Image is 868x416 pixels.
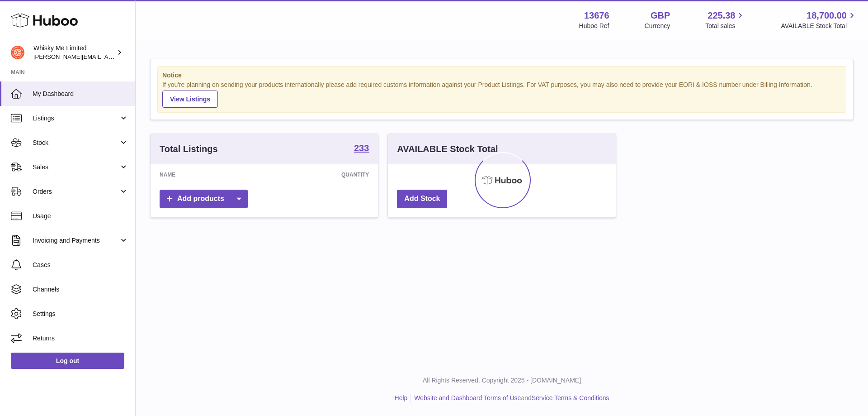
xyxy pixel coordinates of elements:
span: Settings [33,310,128,318]
span: [PERSON_NAME][EMAIL_ADDRESS][DOMAIN_NAME] [33,53,181,60]
a: 233 [354,143,369,154]
span: Channels [33,285,128,294]
a: View Listings [162,91,218,108]
li: and [411,394,609,402]
div: Whisky Me Limited [33,44,115,61]
span: My Dashboard [33,90,128,98]
span: Listings [33,114,119,123]
a: Add Stock [397,190,447,208]
a: Help [395,394,408,402]
strong: GBP [651,10,670,22]
span: Usage [33,212,128,220]
a: Website and Dashboard Terms of Use [414,394,521,402]
span: AVAILABLE Stock Total [781,22,857,30]
strong: 13676 [584,10,609,22]
span: 225.38 [708,10,735,22]
div: Currency [645,22,670,30]
span: Sales [33,163,119,172]
a: Service Terms & Conditions [532,394,609,402]
a: 18,700.00 AVAILABLE Stock Total [781,10,857,30]
strong: Notice [162,71,841,80]
p: All Rights Reserved. Copyright 2025 - [DOMAIN_NAME] [143,376,861,385]
th: Quantity [248,164,378,185]
span: Total sales [705,22,745,30]
a: 225.38 Total sales [705,10,745,30]
a: Add products [160,190,248,208]
span: Returns [33,334,128,343]
h3: Total Listings [160,143,218,155]
span: Cases [33,261,128,269]
span: Invoicing and Payments [33,236,119,245]
img: frances@whiskyshop.com [11,46,24,59]
a: Log out [11,353,124,369]
span: Stock [33,139,119,147]
h3: AVAILABLE Stock Total [397,143,498,155]
th: Name [151,164,248,185]
div: If you're planning on sending your products internationally please add required customs informati... [162,81,841,108]
div: Huboo Ref [579,22,609,30]
span: 18,700.00 [807,10,847,22]
strong: 233 [354,143,369,153]
span: Orders [33,187,119,196]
